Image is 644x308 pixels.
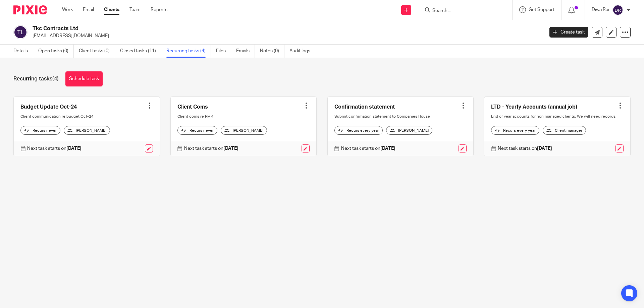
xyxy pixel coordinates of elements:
h2: Tkc Contracts Ltd [33,25,438,32]
img: Pixie [13,5,47,14]
a: Client tasks (0) [79,45,115,58]
a: Audit logs [289,45,315,58]
img: svg%3E [13,25,28,39]
a: Closed tasks (11) [120,45,161,58]
p: Diwa Rai [592,6,609,13]
div: Recurs every year [334,126,383,135]
a: Clients [104,6,119,13]
a: Work [62,6,73,13]
strong: [DATE] [223,146,238,151]
span: (4) [52,76,59,81]
p: Next task starts on [184,145,238,152]
a: Recurring tasks (4) [166,45,211,58]
p: Next task starts on [27,145,82,152]
div: [PERSON_NAME] [64,126,110,135]
a: Files [216,45,231,58]
a: Emails [236,45,255,58]
a: Team [129,6,141,13]
a: Email [83,6,94,13]
img: svg%3E [612,5,623,15]
strong: [DATE] [537,146,552,151]
span: Get Support [529,7,554,12]
div: [PERSON_NAME] [221,126,267,135]
a: Reports [151,6,167,13]
p: Next task starts on [341,145,395,152]
a: Details [13,45,33,58]
div: Recurs never [177,126,217,135]
p: Next task starts on [498,145,552,152]
a: Notes (0) [260,45,284,58]
a: Schedule task [65,71,103,86]
input: Search [432,8,492,14]
strong: [DATE] [380,146,395,151]
div: Client manager [543,126,586,135]
a: Create task [549,27,588,38]
div: Recurs never [20,126,60,135]
div: Recurs every year [491,126,539,135]
p: [EMAIL_ADDRESS][DOMAIN_NAME] [33,33,539,39]
strong: [DATE] [66,146,82,151]
a: Open tasks (0) [38,45,74,58]
div: [PERSON_NAME] [386,126,432,135]
h1: Recurring tasks [13,75,59,82]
